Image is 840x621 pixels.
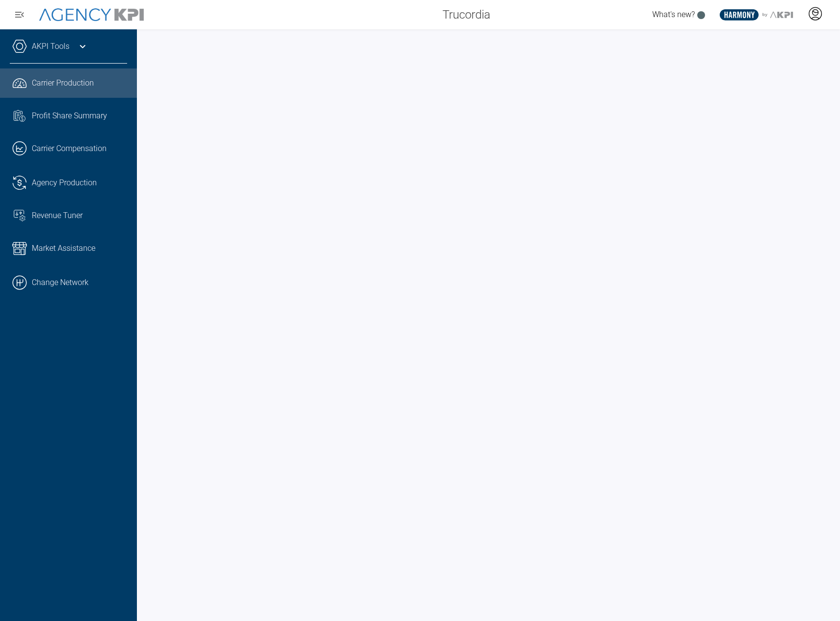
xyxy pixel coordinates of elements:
[32,210,83,222] span: Revenue Tuner
[32,177,97,189] span: Agency Production
[32,77,94,89] span: Carrier Production
[442,6,490,23] span: Trucordia
[652,10,695,19] span: What's new?
[39,8,144,22] img: AgencyKPI
[32,243,95,254] span: Market Assistance
[32,110,107,122] span: Profit Share Summary
[32,143,107,155] span: Carrier Compensation
[32,41,69,52] a: AKPI Tools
